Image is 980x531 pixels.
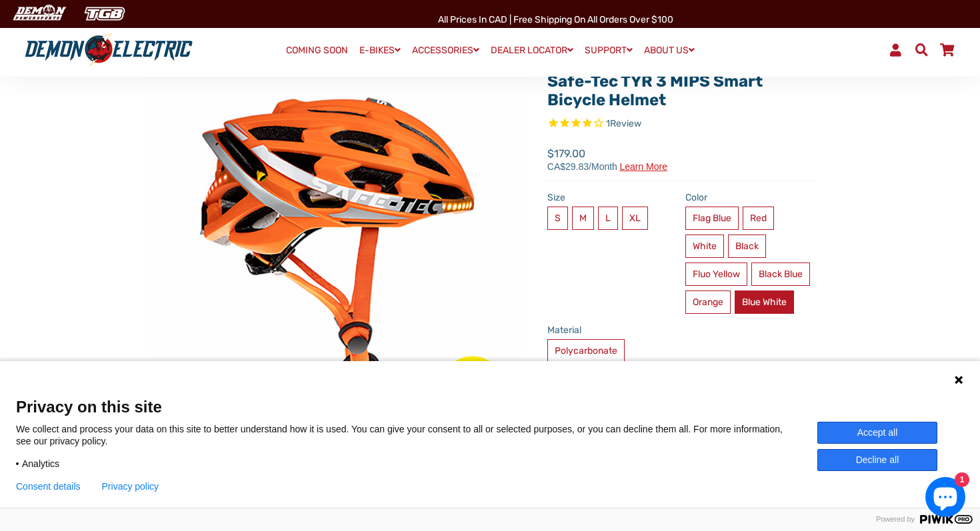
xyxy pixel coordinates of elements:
label: Flag Blue [685,207,739,230]
label: Blue White [735,290,794,314]
p: We collect and process your data on this site to better understand how it is used. You can give y... [16,423,817,447]
label: Black Blue [751,263,810,286]
label: Black [728,235,766,258]
label: Size [547,191,675,205]
a: COMING SOON [281,41,353,60]
img: Demon Electric logo [20,33,197,67]
label: XL [622,207,648,230]
a: SUPPORT [580,41,637,60]
label: White [685,235,724,258]
label: Fluo Yellow [685,263,747,286]
label: Material [547,323,813,337]
button: Decline all [817,449,937,471]
button: Consent details [16,481,81,492]
span: Privacy on this site [16,397,964,416]
span: $179.00 [547,146,667,171]
label: S [547,207,568,230]
label: Orange [685,290,731,314]
a: DEALER LOCATOR [486,41,578,60]
span: All Prices in CAD | Free shipping on all orders over $100 [438,14,673,25]
img: TGB Canada [77,3,132,25]
label: M [572,207,594,230]
a: ACCESSORIES [407,41,484,60]
span: Review [610,118,641,129]
label: L [598,207,618,230]
label: Polycarbonate [547,339,625,362]
a: ABOUT US [639,41,699,60]
button: Accept all [817,422,937,444]
label: Color [685,191,813,205]
a: E-BIKES [355,41,405,60]
span: Powered by [871,515,920,524]
inbox-online-store-chat: Shopify online store chat [921,477,969,520]
img: Demon Electric [7,3,71,25]
a: Privacy policy [102,481,159,492]
span: Rated 4.0 out of 5 stars 1 reviews [547,117,813,132]
label: Red [743,207,774,230]
a: Safe-Tec TYR 3 MIPS Smart Bicycle Helmet [547,72,763,110]
span: Analytics [22,458,59,470]
span: 1 reviews [606,118,641,129]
